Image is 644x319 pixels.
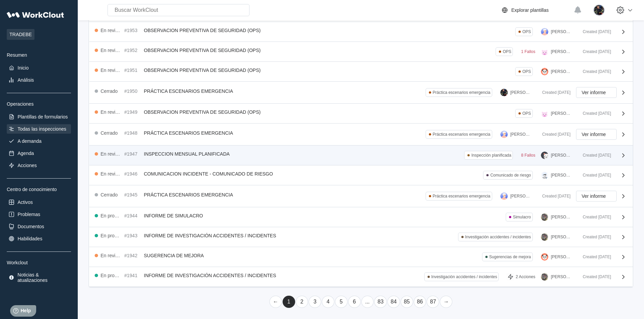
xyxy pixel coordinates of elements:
img: panda.png [541,253,548,261]
a: En revisión#1949OBSERVACION PREVENTIVA DE SEGURIDAD (OPS)OPS[PERSON_NAME]Created [DATE] [89,104,633,124]
span: INFORME DE INVESTIGACIÓN ACCIDENTES / INCIDENTES [144,233,276,238]
div: Resumen [7,52,71,58]
a: Page 1 is your current page [283,296,295,308]
a: Page 84 [387,296,400,308]
div: Agenda [18,151,34,156]
div: [PERSON_NAME] [551,111,572,116]
a: En progreso#1943INFORME DE INVESTIGACIÓN ACCIDENTES / INCIDENTESInvestigación accidentes / incide... [89,227,633,247]
a: Page 83 [374,296,387,308]
span: PRÁCTICA ESCENARIOS EMERGENCIA [144,192,233,197]
span: OBSERVACION PREVENTIVA DE SEGURIDAD (OPS) [144,68,261,73]
div: Operaciones [7,101,71,107]
div: 8 Fallos [521,153,535,158]
div: Created [DATE] [577,215,611,219]
div: [PERSON_NAME] [551,49,572,54]
div: Inspección planificada [471,153,511,158]
div: [PERSON_NAME] [551,274,572,279]
div: Plantillas de formularios [18,114,68,119]
a: Page 85 [401,296,413,308]
div: Workclout [7,260,71,265]
img: pig.png [541,48,548,55]
div: Cerrado [101,192,118,197]
span: Ver informe [582,90,606,95]
img: user-3.png [541,28,548,35]
div: En revisión [101,151,122,157]
img: 2f847459-28ef-4a61-85e4-954d408df519.jpg [541,233,548,241]
a: Explorar plantillas [501,6,571,14]
img: 2f847459-28ef-4a61-85e4-954d408df519.jpg [541,273,548,281]
div: Práctica escenarios emergencia [433,132,491,137]
div: En progreso [101,233,122,238]
a: Inicio [7,63,71,73]
div: Created [DATE] [537,90,571,95]
a: Problemas [7,210,71,219]
div: Cerrado [101,88,118,94]
div: Simulacro [513,215,531,219]
div: Habilidades [18,236,42,241]
a: Cerrado#1945PRÁCTICA ESCENARIOS EMERGENCIAPráctica escenarios emergencia[PERSON_NAME]Created [DAT... [89,185,633,207]
span: OBSERVACION PREVENTIVA DE SEGURIDAD (OPS) [144,109,261,115]
div: OPS [522,29,531,34]
a: Agenda [7,149,71,158]
img: 2f847459-28ef-4a61-85e4-954d408df519.jpg [541,213,548,221]
div: Activos [18,200,33,205]
a: Page 87 [427,296,439,308]
div: #1951 [124,68,141,73]
span: SUGERENCIA DE MEJORA [144,253,204,258]
div: Comunicado de riesgo [490,173,531,178]
div: [PERSON_NAME] [551,235,572,239]
div: Created [DATE] [577,69,611,74]
div: En progreso [101,273,122,278]
img: user-3.png [500,131,508,138]
img: user-3.png [500,192,508,200]
div: #1952 [124,48,141,53]
div: Cerrado [101,130,118,136]
div: [PERSON_NAME] [551,153,572,158]
a: En revisión#1951OBSERVACION PREVENTIVA DE SEGURIDAD (OPS)OPS[PERSON_NAME]Created [DATE] [89,62,633,82]
a: En revisión#1942SUGERENCIA DE MEJORASugerencias de mejora[PERSON_NAME]Created [DATE] [89,247,633,267]
span: COMUNICACION INCIDENTE - COMUNICADO DE RIESGO [144,171,273,177]
div: Problemas [18,212,40,217]
input: Buscar WorkClout [108,4,249,16]
div: #1945 [124,192,141,197]
div: Created [DATE] [537,132,571,137]
a: Plantillas de formularios [7,112,71,122]
div: Created [DATE] [577,49,611,54]
div: Investigación accidentes / incidentes [465,235,531,239]
div: En revisión [101,28,122,33]
div: Created [DATE] [577,235,611,239]
a: En revisión#1947INSPECCION MENSUAL PLANIFICADAInspección planificada8 Fallos[PERSON_NAME]Created ... [89,145,633,165]
div: En progreso [101,213,122,218]
div: Todas las inspecciones [18,126,66,132]
a: Page 2 [296,296,308,308]
a: Page 5 [335,296,348,308]
div: En revisión [101,109,122,115]
div: #1942 [124,253,141,258]
a: En revisión#1946COMUNICACION INCIDENTE - COMUNICADO DE RIESGOComunicado de riesgo[PERSON_NAME]Cre... [89,165,633,185]
div: #1949 [124,109,141,115]
span: INSPECCION MENSUAL PLANIFICADA [144,151,230,157]
button: Ver informe [576,129,617,140]
img: clout-01.png [541,171,548,179]
span: TRADEBE [7,29,34,40]
div: Inicio [18,65,29,71]
div: [PERSON_NAME] [510,132,531,137]
div: #1950 [124,88,141,94]
img: pig.png [541,110,548,117]
div: Created [DATE] [537,194,571,198]
div: Centro de conocimiento [7,187,71,192]
div: 2 Acciones [516,274,535,279]
div: Práctica escenarios emergencia [433,194,491,198]
div: #1953 [124,28,141,33]
span: Ver informe [582,132,606,137]
div: Noticias & atualizaciones [18,272,70,283]
a: En revisión#1952OBSERVACION PREVENTIVA DE SEGURIDAD (OPS)OPS1 Fallos[PERSON_NAME]Created [DATE] [89,42,633,62]
div: [PERSON_NAME] [551,69,572,74]
img: panda.png [541,68,548,75]
div: En revisión [101,48,122,53]
div: #1943 [124,233,141,238]
div: Created [DATE] [577,153,611,158]
a: Cerrado#1950PRÁCTICA ESCENARIOS EMERGENCIAPráctica escenarios emergencia[PERSON_NAME]Created [DAT... [89,82,633,104]
div: Análisis [18,77,34,83]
